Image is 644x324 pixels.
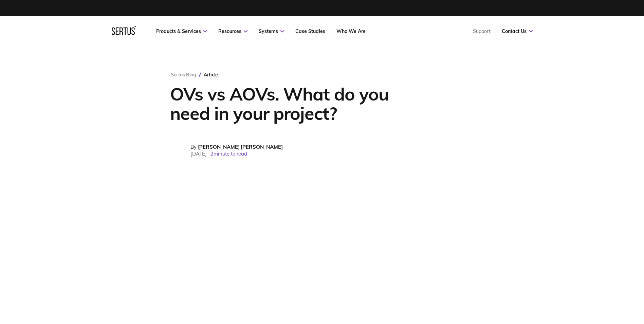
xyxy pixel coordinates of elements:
a: Resources [218,28,247,34]
a: Support [473,28,491,34]
a: Systems [259,28,284,34]
div: By [190,144,283,150]
span: [PERSON_NAME] [PERSON_NAME] [198,144,283,150]
a: Who We Are [336,28,366,34]
a: Products & Services [156,28,207,34]
a: Contact Us [502,28,533,34]
a: Case Studies [295,28,325,34]
h1: OVs vs AOVs. What do you need in your project? [170,84,430,123]
a: Sertus Blog [171,72,196,78]
span: [DATE] [190,150,207,157]
span: 2 minute to read [210,150,247,157]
